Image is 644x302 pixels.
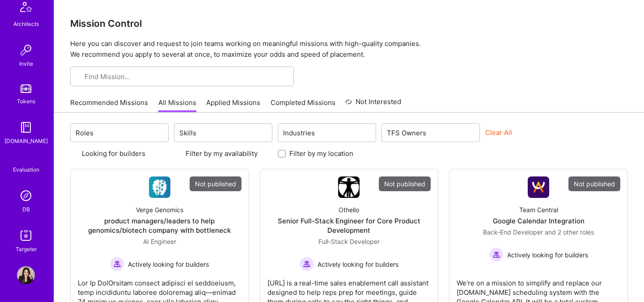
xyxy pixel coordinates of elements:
[17,266,35,284] img: User Avatar
[149,176,170,198] img: Company Logo
[136,205,183,214] div: Verge Genomics
[15,266,37,284] a: User Avatar
[70,98,148,113] a: Recommended Missions
[190,176,241,191] div: Not published
[545,228,594,236] span: and 2 other roles
[22,205,30,214] div: DB
[17,226,35,244] img: Skill Targeter
[271,98,335,113] a: Completed Missions
[73,126,96,139] div: Roles
[70,38,628,60] p: Here you can discover and request to join teams working on meaningful missions with high-quality ...
[23,158,30,165] i: icon SelectionTeam
[339,205,359,214] div: Othello
[78,216,241,235] div: product managers/leaders to help genomics/biotech company with bottleneck
[17,41,35,59] img: Invite
[318,238,380,245] span: Full-Stack Developer
[489,247,504,262] img: Actively looking for builders
[483,228,543,236] span: Back-End Developer
[17,96,35,106] div: Tokens
[13,165,39,174] div: Evaluation
[21,84,31,93] img: tokens
[365,130,370,135] i: icon Chevron
[318,260,398,269] span: Actively looking for builders
[177,126,199,139] div: Skills
[338,176,360,198] img: Company Logo
[289,149,353,158] label: Filter by my location
[469,130,474,135] i: icon Chevron
[281,126,317,139] div: Industries
[300,257,314,271] img: Actively looking for builders
[110,257,124,271] img: Actively looking for builders
[128,260,209,269] span: Actively looking for builders
[186,149,258,158] label: Filter by my availability
[13,19,39,29] div: Architects
[82,149,145,158] label: Looking for builders
[379,176,431,191] div: Not published
[507,250,588,260] span: Actively looking for builders
[4,136,48,146] div: [DOMAIN_NAME]
[568,176,620,191] div: Not published
[267,216,431,235] div: Senior Full-Stack Engineer for Core Product Development
[17,118,35,136] img: guide book
[17,187,35,205] img: Admin Search
[70,18,628,29] h3: Mission Control
[158,98,196,113] a: All Missions
[385,126,428,139] div: TFS Owners
[16,244,37,254] div: Targeter
[262,130,266,135] i: icon Chevron
[19,59,33,68] div: Invite
[143,238,176,245] span: AI Engineer
[158,130,162,135] i: icon Chevron
[485,128,512,137] button: Clear All
[85,72,287,81] input: Find Mission...
[345,96,401,113] a: Not Interested
[206,98,260,113] a: Applied Missions
[493,216,585,226] div: Google Calendar Integration
[519,205,558,214] div: Team Central
[528,176,549,198] img: Company Logo
[77,74,84,80] i: icon SearchGrey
